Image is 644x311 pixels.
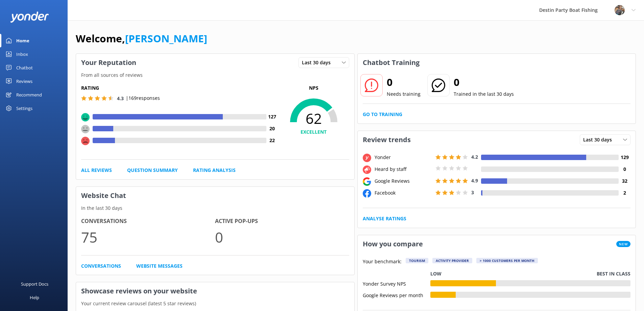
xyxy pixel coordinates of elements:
div: Chatbot [16,61,33,74]
div: > 1000 customers per month [476,258,538,263]
a: Go to Training [363,111,402,118]
a: [PERSON_NAME] [125,31,207,45]
div: Yonder [373,154,434,161]
h2: 0 [387,74,421,90]
span: 62 [278,110,349,127]
div: Recommend [16,88,42,102]
img: 250-1666038197.jpg [615,5,625,15]
span: 4.2 [471,154,478,160]
a: Question Summary [127,166,178,174]
span: 4.9 [471,177,478,184]
p: In the last 30 days [76,204,354,212]
h1: Welcome, [76,30,207,47]
p: Trained in the last 30 days [454,90,514,98]
div: Google Reviews per month [363,292,430,298]
h4: 2 [619,189,630,197]
div: Reviews [16,74,32,88]
div: Help [30,291,39,304]
h4: 22 [266,137,278,144]
div: Inbox [16,47,28,61]
div: Google Reviews [373,177,434,185]
h4: Active Pop-ups [215,217,349,226]
h4: 20 [266,125,278,132]
div: Heard by staff [373,165,434,173]
img: yonder-white-logo.png [10,12,49,23]
h3: Chatbot Training [358,54,425,71]
h3: Your Reputation [76,54,141,71]
div: Activity Provider [432,258,472,263]
p: From all sources of reviews [76,71,354,79]
p: Your benchmark: [363,258,402,266]
h3: How you compare [358,235,428,253]
span: Last 30 days [302,59,335,66]
div: Support Docs [21,277,48,291]
h2: 0 [454,74,514,90]
p: Your current review carousel (latest 5 star reviews) [76,300,354,307]
p: Needs training [387,90,421,98]
a: Website Messages [136,262,183,270]
p: 75 [81,226,215,248]
span: 3 [471,189,474,196]
h3: Showcase reviews on your website [76,282,354,300]
a: Conversations [81,262,121,270]
h4: 32 [619,177,630,185]
span: Last 30 days [583,136,616,143]
h4: 129 [619,154,630,161]
span: New [616,241,630,247]
h4: 0 [619,165,630,173]
h4: Conversations [81,217,215,226]
p: Low [430,270,442,277]
div: Home [16,34,29,47]
div: Tourism [406,258,428,263]
h4: EXCELLENT [278,128,349,136]
p: | 169 responses [126,94,160,102]
a: Rating Analysis [193,166,236,174]
h4: 127 [266,113,278,120]
span: 4.3 [117,95,124,102]
p: 0 [215,226,349,248]
p: NPS [278,84,349,92]
h3: Website Chat [76,187,354,204]
a: All Reviews [81,166,112,174]
h5: Rating [81,84,278,92]
div: Yonder Survey NPS [363,280,430,286]
h3: Review trends [358,131,416,149]
div: Facebook [373,189,434,197]
p: Best in class [597,270,630,277]
a: Analyse Ratings [363,215,406,222]
div: Settings [16,102,32,115]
